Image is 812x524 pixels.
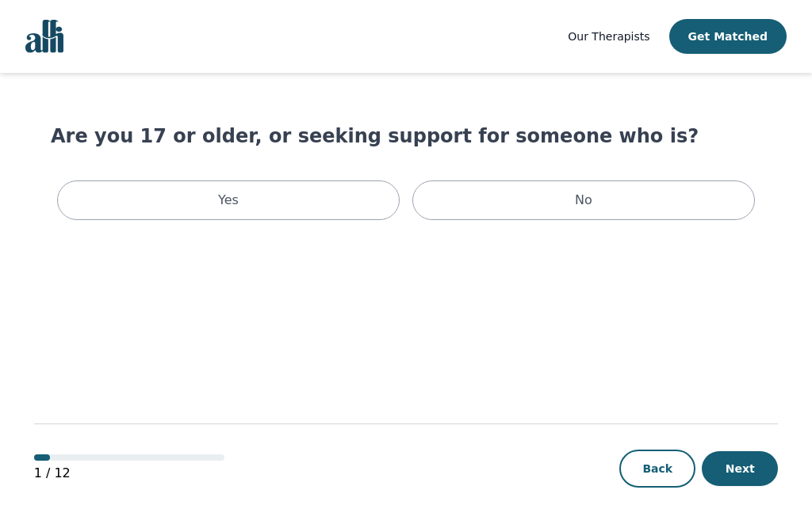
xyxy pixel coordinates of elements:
[218,191,239,210] p: Yes
[575,191,592,210] p: No
[34,464,224,483] p: 1 / 12
[619,450,695,488] button: Back
[25,20,63,53] img: alli logo
[669,19,787,54] button: Get Matched
[568,30,649,43] span: Our Therapists
[568,27,649,46] a: Our Therapists
[51,123,761,149] h1: Are you 17 or older, or seeking support for someone who is?
[702,451,778,486] button: Next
